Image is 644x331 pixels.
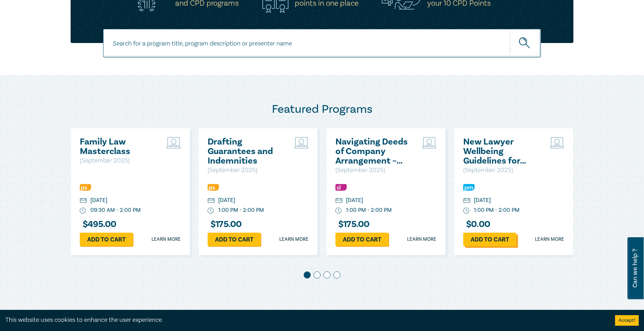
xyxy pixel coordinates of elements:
img: Live Stream [422,137,436,148]
div: [DATE] [474,196,491,204]
h3: $ 175.00 [208,220,242,229]
h3: $ 495.00 [80,220,117,229]
a: Add to cart [80,233,133,246]
img: Live Stream [167,137,181,148]
img: calendar [80,198,87,204]
a: Navigating Deeds of Company Arrangement – Strategy and Structure [335,137,411,166]
button: Accept cookies [615,315,639,326]
div: [DATE] [346,196,363,204]
img: Live Stream [550,137,564,148]
img: watch [208,208,214,214]
img: watch [80,208,86,214]
img: Professional Skills [80,184,91,191]
div: 09:30 AM - 2:00 PM [90,206,141,214]
div: 1:00 PM - 2:00 PM [346,206,392,214]
img: calendar [335,198,342,204]
img: Live Stream [294,137,309,148]
a: Drafting Guarantees and Indemnities [208,137,284,166]
div: [DATE] [218,196,235,204]
a: Add to cart [463,233,516,246]
h3: $ 175.00 [335,220,370,229]
a: Learn more [279,236,309,243]
a: New Lawyer Wellbeing Guidelines for Legal Workplaces [463,137,539,166]
input: Search for a program title, program description or presenter name [103,29,541,57]
img: calendar [208,198,215,204]
img: watch [335,208,342,214]
img: Practice Management & Business Skills [463,184,475,191]
div: [DATE] [90,196,107,204]
p: ( September 2025 ) [463,166,539,175]
img: watch [463,208,470,214]
div: 1:00 PM - 2:00 PM [218,206,264,214]
a: Family Law Masterclass [80,137,156,156]
div: This website uses cookies to enhance the user experience. [5,315,604,325]
div: 1:00 PM - 2:00 PM [474,206,519,214]
a: Learn more [535,236,564,243]
p: ( September 2025 ) [208,166,284,175]
img: Substantive Law [335,184,347,191]
a: Add to cart [208,233,261,246]
a: Learn more [151,236,181,243]
h3: $ 0.00 [463,220,490,229]
img: Professional Skills [208,184,219,191]
a: Learn more [407,236,436,243]
p: ( September 2025 ) [335,166,411,175]
p: ( September 2025 ) [80,156,156,165]
h2: Featured Programs [71,102,573,116]
img: calendar [463,198,470,204]
span: Can we help ? [632,241,638,295]
a: Add to cart [335,233,388,246]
